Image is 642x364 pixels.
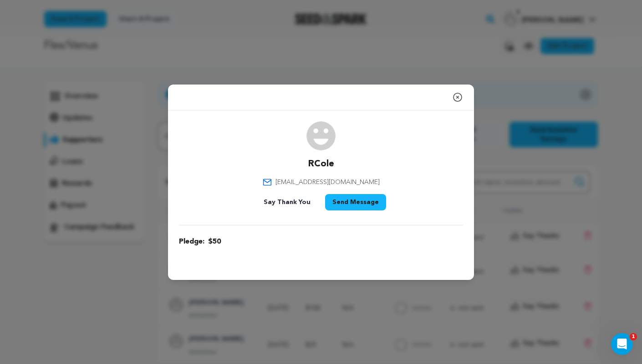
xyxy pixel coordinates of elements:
button: Send Message [325,194,386,210]
p: RCole [308,158,334,170]
span: Pledge: [179,236,204,247]
span: $50 [208,236,221,247]
span: 1 [630,333,637,340]
img: user.png [306,121,336,150]
button: Say Thank You [256,194,318,210]
iframe: Intercom live chat [611,333,633,355]
span: [EMAIL_ADDRESS][DOMAIN_NAME] [275,178,380,187]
